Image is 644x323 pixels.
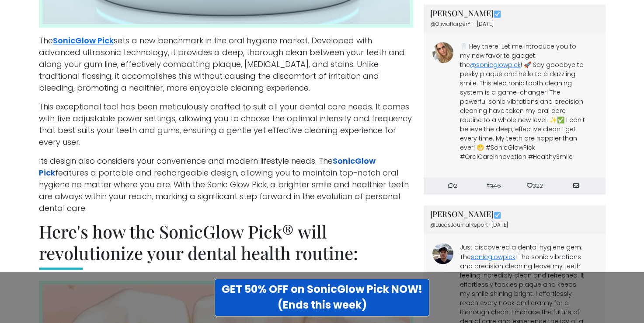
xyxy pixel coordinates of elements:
[222,282,422,312] strong: GET 50% OFF on SonicGlow Pick NOW! (Ends this week)
[39,221,413,270] h2: Here's how the SonicGlow Pick® will revolutionize your dental health routine:
[471,253,515,261] a: sonicglowpick
[432,182,473,190] li: 2
[53,35,114,46] a: SonicGlow Pick
[470,60,521,69] a: @sonicglowpick
[430,9,599,18] h3: [PERSON_NAME]
[39,101,413,148] p: This exceptional tool has been meticulously crafted to suit all your dental care needs. It comes ...
[460,42,587,161] p: 🦷 Hey there! Let me introduce you to my new favorite gadget: the ! 🚀 Say goodbye to pesky plaque ...
[430,210,599,220] h3: [PERSON_NAME]
[39,155,413,214] p: Its design also considers your convenience and modern lifestyle needs. The features a portable an...
[473,182,515,190] li: 46
[493,211,501,219] img: Image
[432,42,453,63] img: Image
[39,155,376,178] a: SonicGlow Pick
[430,20,494,28] span: @OliviaHarperYT · [DATE]
[515,182,556,190] li: 322
[430,221,508,229] span: @LucasJournalReport · [DATE]
[432,243,453,264] img: Image
[215,279,429,316] a: GET 50% OFF on SonicGlow Pick NOW!(Ends this week)
[39,35,413,94] p: The sets a new benchmark in the oral hygiene market. Developed with advanced ultrasonic technolog...
[493,10,501,18] img: Image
